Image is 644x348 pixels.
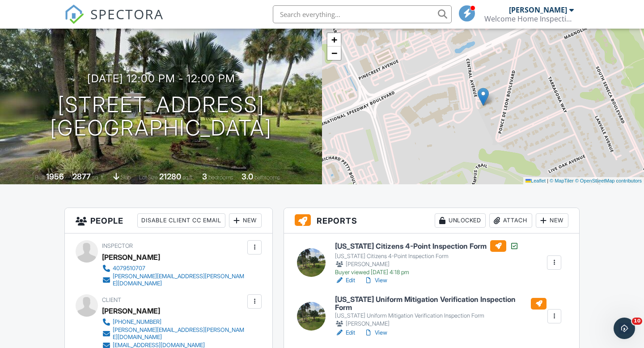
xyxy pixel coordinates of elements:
div: 3 [202,172,207,181]
div: 21280 [159,172,181,181]
a: [PERSON_NAME][EMAIL_ADDRESS][PERSON_NAME][DOMAIN_NAME] [102,273,245,287]
div: [PERSON_NAME] [335,260,519,269]
h3: [DATE] 12:00 pm - 12:00 pm [87,72,235,85]
a: 4079510707 [102,264,245,273]
div: [US_STATE] Uniform Mitigation Verification Inspection Form [335,312,547,319]
a: [US_STATE] Uniform Mitigation Verification Inspection Form [US_STATE] Uniform Mitigation Verifica... [335,296,547,328]
div: Attach [489,213,532,228]
a: Leaflet [525,178,546,183]
span: Inspector [102,242,133,249]
span: SPECTORA [90,4,164,23]
a: Edit [335,328,355,337]
a: Zoom in [327,33,341,47]
div: Welcome Home Inspections, LLC [484,14,574,23]
div: 2877 [72,172,91,181]
h1: [STREET_ADDRESS] [GEOGRAPHIC_DATA] [50,93,272,140]
div: [PHONE_NUMBER] [113,318,161,326]
div: Buyer viewed [DATE] 4:18 pm [335,269,519,276]
div: 1956 [46,172,64,181]
div: New [536,213,568,228]
div: [US_STATE] Citizens 4-Point Inspection Form [335,253,519,260]
a: View [364,276,387,285]
div: [PERSON_NAME] [509,5,567,14]
a: Zoom out [327,47,341,60]
span: bathrooms [254,174,280,181]
span: 10 [632,318,642,325]
input: Search everything... [273,5,452,23]
span: − [331,47,337,59]
span: sq. ft. [92,174,105,181]
a: © MapTiler [550,178,574,183]
div: New [229,213,262,228]
a: [US_STATE] Citizens 4-Point Inspection Form [US_STATE] Citizens 4-Point Inspection Form [PERSON_N... [335,240,519,276]
div: [PERSON_NAME][EMAIL_ADDRESS][PERSON_NAME][DOMAIN_NAME] [113,273,245,287]
img: The Best Home Inspection Software - Spectora [64,4,84,24]
h3: Reports [284,208,579,233]
div: [PERSON_NAME] [102,304,160,318]
iframe: Intercom live chat [614,318,635,339]
div: 3.0 [241,172,253,181]
div: [PERSON_NAME][EMAIL_ADDRESS][PERSON_NAME][DOMAIN_NAME] [113,327,245,341]
h3: People [65,208,272,233]
a: SPECTORA [64,12,164,31]
a: [PHONE_NUMBER] [102,318,245,327]
img: Marker [478,88,489,106]
span: bedrooms [208,174,233,181]
span: Built [35,174,45,181]
a: View [364,328,387,337]
span: Client [102,297,121,303]
span: | [547,178,548,183]
span: slab [121,174,131,181]
h6: [US_STATE] Citizens 4-Point Inspection Form [335,240,519,252]
a: [PERSON_NAME][EMAIL_ADDRESS][PERSON_NAME][DOMAIN_NAME] [102,327,245,341]
span: sq.ft. [182,174,194,181]
span: Lot Size [139,174,158,181]
a: © OpenStreetMap contributors [575,178,642,183]
div: Disable Client CC Email [137,213,225,228]
div: [PERSON_NAME] [335,319,547,328]
span: + [331,34,337,45]
a: Edit [335,276,355,285]
div: 4079510707 [113,265,145,272]
div: Unlocked [435,213,486,228]
div: [PERSON_NAME] [102,250,160,264]
h6: [US_STATE] Uniform Mitigation Verification Inspection Form [335,296,547,311]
